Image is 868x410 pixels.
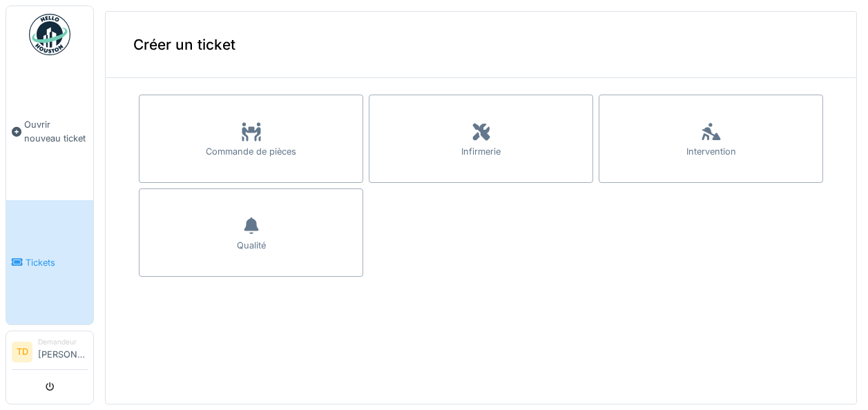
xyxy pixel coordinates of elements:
div: Demandeur [38,337,88,347]
li: TD [12,342,32,362]
span: Ouvrir nouveau ticket [24,118,88,144]
a: Ouvrir nouveau ticket [6,63,93,200]
img: Badge_color-CXgf-gQk.svg [29,14,70,55]
div: Commande de pièces [206,145,296,158]
div: Intervention [686,145,736,158]
div: Créer un ticket [106,12,856,78]
div: Infirmerie [461,145,501,158]
a: Tickets [6,200,93,324]
li: [PERSON_NAME] [38,337,88,367]
a: TD Demandeur[PERSON_NAME] [12,337,88,370]
div: Qualité [237,239,266,252]
span: Tickets [26,256,88,269]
